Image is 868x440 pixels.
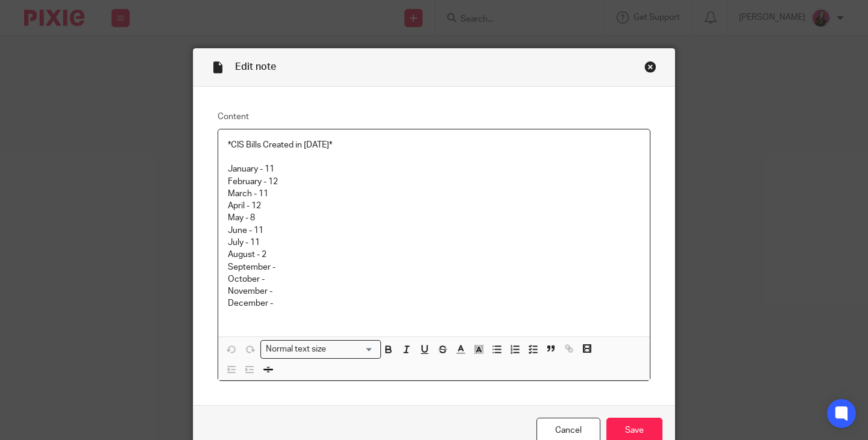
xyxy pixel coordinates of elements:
[228,188,640,200] p: March - 11
[228,285,640,297] p: November -
[228,139,640,151] p: *CIS Bills Created in [DATE]*
[330,343,374,356] input: Search for option
[228,163,640,175] p: January - 11
[228,212,640,224] p: May - 8
[218,111,650,123] label: Content
[228,225,640,237] p: June - 11
[228,249,640,261] p: August - 2
[228,200,640,212] p: April - 12
[263,343,329,356] span: Normal text size
[235,62,276,72] span: Edit note
[228,237,640,249] p: July - 11
[228,176,640,188] p: February - 12
[228,297,640,309] p: December -
[228,261,640,273] p: September -
[260,340,381,359] div: Search for option
[228,273,640,285] p: October -
[644,61,656,73] div: Close this dialog window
